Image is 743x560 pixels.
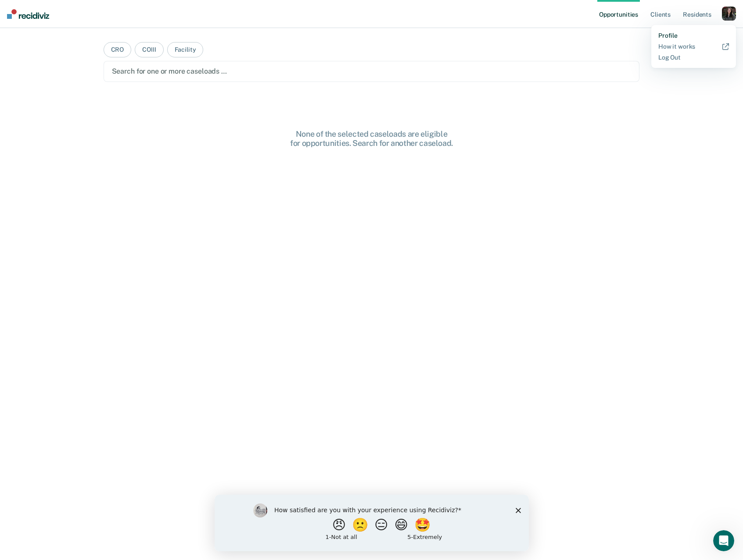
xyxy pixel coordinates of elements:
img: Recidiviz [7,9,49,19]
div: None of the selected caseloads are eligible for opportunities. Search for another caseload. [231,129,512,148]
iframe: Survey by Kim from Recidiviz [215,495,529,551]
a: Log Out [658,54,729,61]
button: CRO [104,42,132,57]
iframe: Intercom live chat [713,530,734,551]
button: COIII [135,42,163,57]
button: Facility [167,42,204,57]
a: How it works [658,43,729,50]
a: Profile [658,32,729,39]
